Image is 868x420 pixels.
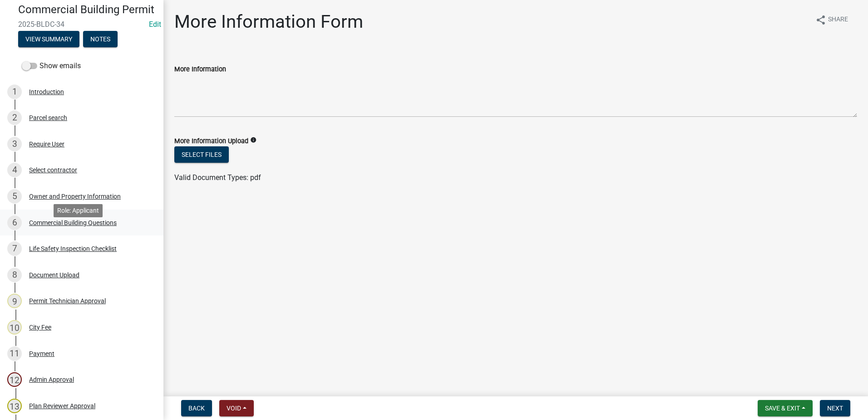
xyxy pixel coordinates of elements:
button: Void [219,400,254,416]
div: Commercial Building Questions [29,220,117,226]
div: 11 [7,346,22,361]
button: Notes [83,31,118,47]
div: Life Safety Inspection Checklist [29,245,117,252]
div: 12 [7,372,22,387]
div: 1 [7,85,22,99]
div: 9 [7,294,22,308]
a: Edit [149,20,161,29]
span: Next [827,405,843,412]
div: 8 [7,268,22,282]
button: Back [181,400,212,416]
div: 13 [7,399,22,413]
div: Role: Applicant [54,204,103,217]
div: City Fee [29,324,51,330]
wm-modal-confirm: Edit Application Number [149,20,161,29]
span: Save & Exit [765,405,800,412]
div: 2 [7,110,22,125]
div: Document Upload [29,272,79,278]
label: More Information Upload [174,138,248,145]
div: Plan Reviewer Approval [29,403,95,409]
div: 4 [7,163,22,177]
div: Parcel search [29,115,67,121]
label: Show emails [22,60,81,71]
div: 10 [7,320,22,335]
span: Void [227,405,241,412]
h4: Commercial Building Permit [18,3,156,16]
div: Permit Technician Approval [29,298,106,304]
div: Admin Approval [29,376,74,383]
span: Back [188,405,205,412]
button: shareShare [808,11,855,29]
i: share [815,15,826,25]
span: Valid Document Types: pdf [174,173,261,182]
div: Require User [29,141,64,147]
button: Next [820,400,850,416]
div: Select contractor [29,167,77,173]
button: Select files [174,146,229,163]
span: 2025-BLDC-34 [18,20,145,29]
label: More Information [174,66,226,73]
div: 5 [7,189,22,204]
h1: More Information Form [174,11,363,33]
div: Introduction [29,89,64,95]
div: 3 [7,137,22,151]
div: Payment [29,350,54,357]
wm-modal-confirm: Summary [18,36,79,43]
div: Owner and Property Information [29,193,121,200]
button: View Summary [18,31,79,47]
i: info [250,137,256,143]
div: 7 [7,241,22,256]
button: Save & Exit [758,400,813,416]
wm-modal-confirm: Notes [83,36,118,43]
div: 6 [7,215,22,230]
span: Share [828,15,848,25]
